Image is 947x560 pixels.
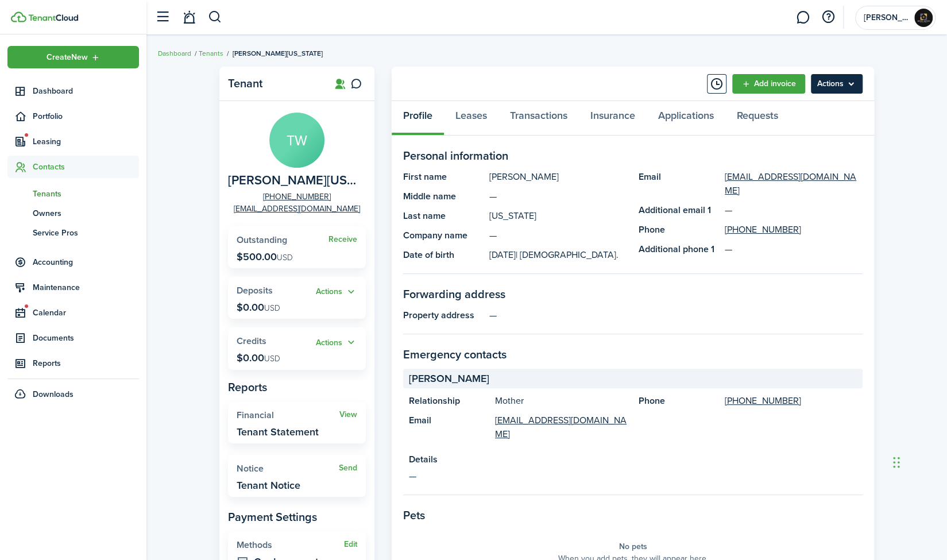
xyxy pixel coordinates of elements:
[489,308,863,322] panel-main-description: —
[811,74,863,94] menu-btn: Actions
[864,14,910,22] span: Bryant Edition Realtors
[890,434,947,489] iframe: Chat Widget
[725,101,790,136] a: Requests
[732,74,805,94] a: Add invoice
[344,540,357,549] button: Edit
[619,540,647,553] panel-main-placeholder-title: No pets
[237,426,319,438] widget-stats-description: Tenant Statement
[639,223,719,237] panel-main-title: Phone
[33,281,139,293] span: Maintenance
[263,191,331,203] a: [PHONE_NUMBER]
[228,508,366,526] panel-main-subtitle: Payment Settings
[403,147,863,164] panel-main-section-title: Personal information
[237,334,266,347] span: Credits
[7,46,139,68] button: Open menu
[178,3,200,32] a: Notifications
[818,7,838,27] button: Open resource center
[639,170,719,198] panel-main-title: Email
[316,285,357,299] button: Open menu
[647,101,725,136] a: Applications
[328,235,357,244] a: Receive
[489,229,627,242] panel-main-description: —
[495,414,627,441] a: [EMAIL_ADDRESS][DOMAIN_NAME]
[792,3,814,32] a: Messaging
[228,173,360,188] span: Tracy Washington
[516,248,619,261] span: | [DEMOGRAPHIC_DATA].
[33,307,139,319] span: Calendar
[237,464,339,474] widget-stats-title: Notice
[489,209,627,223] panel-main-description: [US_STATE]
[409,469,857,483] panel-main-description: —
[444,101,498,136] a: Leases
[409,453,857,466] panel-main-title: Details
[33,188,139,200] span: Tenants
[208,7,222,27] button: Search
[403,308,484,322] panel-main-title: Property address
[233,48,323,59] span: [PERSON_NAME][US_STATE]
[33,136,139,148] span: Leasing
[403,229,484,242] panel-main-title: Company name
[158,48,191,59] a: Dashboard
[811,74,863,94] button: Open menu
[316,336,357,349] button: Open menu
[498,101,579,136] a: Transactions
[339,464,357,473] widget-stats-action: Send
[7,352,139,374] a: Reports
[316,285,357,299] button: Actions
[495,394,627,408] panel-main-description: Mother
[33,161,139,173] span: Contacts
[579,101,647,136] a: Insurance
[234,203,360,215] a: [EMAIL_ADDRESS][DOMAIN_NAME]
[339,410,357,419] a: View
[33,227,139,239] span: Service Pros
[409,394,489,408] panel-main-title: Relationship
[33,357,139,369] span: Reports
[316,336,357,349] button: Actions
[403,170,484,184] panel-main-title: First name
[725,394,801,408] a: [PHONE_NUMBER]
[639,203,719,217] panel-main-title: Additional email 1
[237,540,344,550] widget-stats-title: Methods
[489,170,627,184] panel-main-description: [PERSON_NAME]
[228,379,366,396] panel-main-subtitle: Reports
[277,252,293,264] span: USD
[893,445,900,480] div: Drag
[707,74,726,94] button: Timeline
[33,332,139,344] span: Documents
[237,302,280,313] p: $0.00
[33,256,139,268] span: Accounting
[409,414,489,441] panel-main-title: Email
[403,209,484,223] panel-main-title: Last name
[199,48,223,59] a: Tenants
[403,346,863,363] panel-main-section-title: Emergency contacts
[403,507,863,524] panel-main-section-title: Pets
[237,410,339,420] widget-stats-title: Financial
[639,242,719,256] panel-main-title: Additional phone 1
[489,190,627,203] panel-main-description: —
[264,302,280,314] span: USD
[725,223,801,237] a: [PHONE_NUMBER]
[11,11,26,22] img: TenantCloud
[47,53,88,61] span: Create New
[152,6,173,28] button: Open sidebar
[639,394,719,408] panel-main-title: Phone
[403,285,863,303] panel-main-section-title: Forwarding address
[237,233,287,246] span: Outstanding
[489,248,627,262] panel-main-description: [DATE]
[28,14,78,21] img: TenantCloud
[33,85,139,97] span: Dashboard
[228,77,320,90] panel-main-title: Tenant
[409,371,489,387] span: [PERSON_NAME]
[237,251,293,262] p: $500.00
[237,284,273,297] span: Deposits
[237,480,300,491] widget-stats-description: Tenant Notice
[7,80,139,102] a: Dashboard
[914,9,933,27] img: Bryant Edition Realtors
[7,184,139,203] a: Tenants
[269,113,324,168] avatar-text: TW
[7,223,139,242] a: Service Pros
